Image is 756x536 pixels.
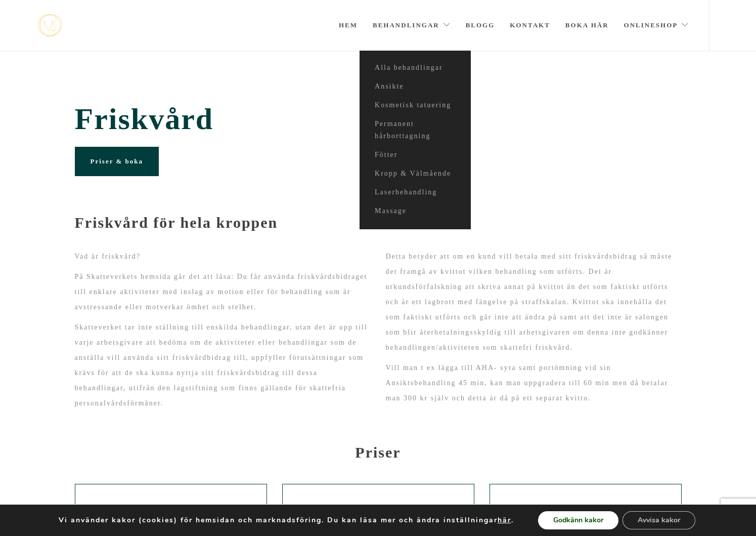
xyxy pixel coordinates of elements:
[75,249,371,264] p: Vad är friskvård?
[59,516,514,525] p: Vi använder kakor (cookies) för hemsidan och marknadsföring. Du kan läsa mer och ändra inställnin...
[75,214,278,231] strong: Friskvård för hela kroppen
[38,14,62,37] img: mjstudio
[360,183,471,202] a: Laserbehandling
[360,146,471,164] a: Fötter
[75,102,682,137] span: Friskvård
[622,511,695,529] button: Avvisa kakor
[538,511,618,529] button: Godkänn kakor
[38,14,62,37] a: mjstudio mjstudio mjstudio
[75,269,371,315] p: På Skatteverkets hemsida går det att läsa: Du får använda friskvårdsbidraget till enklare aktivit...
[360,202,471,221] a: Massage
[75,320,371,411] p: Skatteverket tar inte ställning till enskilda behandlingar, utan det är upp till varje arbetsgiva...
[498,516,511,525] button: här
[386,249,682,355] p: Detta betyder att om en kund vill betala med sitt friskvårdsbidrag så måste det framgå av kvittot...
[355,444,401,461] strong: Priser
[91,157,143,165] span: Priser & boka
[360,115,471,146] a: Permanent hårborttagning
[75,147,159,176] a: Priser & boka
[386,360,682,406] p: Vill man t ex lägga till AHA- syra samt portömning vid sin Ansiktsbehandling 45 min, kan man uppg...
[360,164,471,183] a: Kropp & Välmående
[360,96,471,115] a: Kosmetisk tatuering
[360,59,471,77] a: Alla behandlingar
[360,77,471,96] a: Ansikte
